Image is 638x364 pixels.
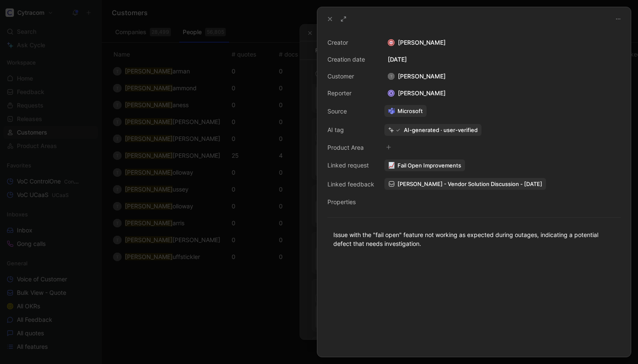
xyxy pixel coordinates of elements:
div: [PERSON_NAME] [384,71,449,81]
div: Customer [327,71,374,81]
div: Creation date [327,54,374,65]
img: 📈 [388,162,395,169]
button: 📈Fail Open Improvements [384,159,465,171]
div: AI-generated · user-verified [404,126,478,134]
a: Microsoft [384,105,427,117]
div: Issue with the "fail open" feature not working as expected during outages, indicating a potential... [333,230,615,248]
div: Properties [327,197,374,207]
span: [PERSON_NAME] - Vendor Solution Discussion - [DATE] [397,180,542,188]
div: Source [327,106,374,116]
a: [PERSON_NAME] - Vendor Solution Discussion - [DATE] [384,178,546,190]
div: R [389,91,394,96]
img: avatar [389,40,394,46]
div: [PERSON_NAME] [384,88,449,98]
div: Creator [327,38,374,48]
div: [DATE] [384,54,621,65]
div: AI tag [327,125,374,135]
div: Linked feedback [327,179,374,189]
span: Fail Open Improvements [397,162,461,169]
div: Product Area [327,143,374,153]
div: Reporter [327,88,374,98]
div: T [388,73,395,80]
div: Linked request [327,160,374,170]
div: [PERSON_NAME] [384,38,621,48]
